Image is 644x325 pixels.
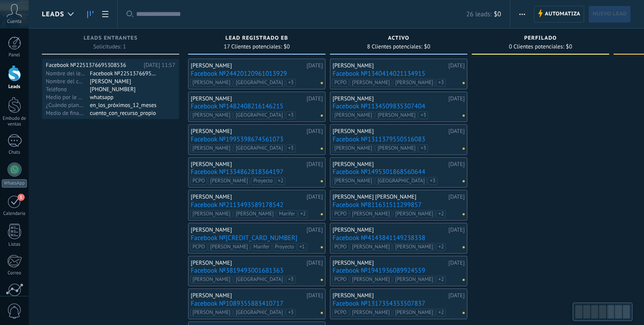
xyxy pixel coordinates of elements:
span: PCPO [332,210,349,218]
span: [PERSON_NAME] [233,210,276,218]
span: PCPO [332,243,349,251]
span: $0 [494,10,501,18]
div: Facebook №2251376695308536 [46,62,141,69]
span: [PERSON_NAME] [350,79,392,87]
div: Facebook №2251376695308536 [90,70,158,77]
a: Nuevo lead [588,6,631,22]
div: [PERSON_NAME] [191,226,304,233]
span: [PERSON_NAME] [393,79,435,87]
div: Correo [2,270,27,276]
div: Medio por le que desea ser contactado [46,93,90,100]
span: [PERSON_NAME] [332,111,374,119]
div: [PERSON_NAME] [PERSON_NAME] [333,193,446,200]
span: No hay nada asignado [321,114,323,117]
a: Facebook №1334862818364197 [191,168,323,176]
div: [DATE] [448,226,465,233]
span: PCPO [332,79,349,87]
span: Perfilado [524,35,557,41]
a: Facebook №1941936089924559 [333,267,465,274]
div: Calendario [2,211,27,217]
span: No hay nada asignado [463,148,465,150]
div: Leads Entrantes [46,35,175,43]
a: Facebook №1311379550516083 [333,136,465,143]
a: Facebook №1995398674561073 [191,136,323,143]
div: [DATE] [307,128,323,135]
span: Proyecto [273,243,296,251]
a: Facebook №2113493589178542 [191,201,323,209]
span: Leads Entrantes [84,35,138,41]
span: No hay nada asignado [463,213,465,215]
a: Facebook №1089355883410717 [191,300,323,307]
span: 1 [18,194,25,201]
span: No hay nada asignado [463,246,465,248]
div: Chats [2,150,27,155]
a: Facebook №1317354353507837 [333,300,465,307]
span: No hay nada asignado [463,180,465,182]
div: [DATE] [448,292,465,299]
span: No hay nada asignado [321,148,323,150]
div: WhatsApp [2,179,27,188]
span: No hay nada asignado [321,180,323,182]
span: [GEOGRAPHIC_DATA] [233,309,285,317]
div: [DATE] [307,259,323,266]
div: [DATE] [307,226,323,233]
span: [GEOGRAPHIC_DATA] [375,177,427,185]
div: [DATE] 11:57 [144,62,175,69]
span: Automatiza [545,6,581,22]
span: [GEOGRAPHIC_DATA] [233,144,285,152]
a: Facebook №3819493001681363 [191,267,323,274]
span: [PERSON_NAME] [393,276,435,284]
span: [PERSON_NAME] [190,276,233,284]
div: [DATE] [307,292,323,299]
span: [PERSON_NAME] [350,276,392,284]
span: No hay nada asignado [321,246,323,248]
div: [PERSON_NAME] [333,95,446,102]
span: Proyecto [251,177,275,185]
span: [PERSON_NAME] [190,144,233,152]
span: No hay nada asignado [463,82,465,84]
span: No hay nada asignado [321,82,323,84]
span: [PERSON_NAME] [375,144,418,152]
span: No hay nada asignado [321,213,323,215]
div: [DATE] [307,62,323,69]
span: [PERSON_NAME] [393,309,435,317]
a: Facebook №24420120961013929 [191,70,323,78]
div: [PERSON_NAME] [333,292,446,299]
a: Automatiza [534,6,584,22]
span: No hay nada asignado [321,279,323,281]
div: [DATE] [448,62,465,69]
a: Facebook №1495301868560644 [333,168,465,176]
a: Facebook №1340414021134915 [333,70,465,78]
span: Leads [42,10,64,18]
span: Cuenta [7,19,22,25]
span: [PERSON_NAME] [190,309,233,317]
span: $0 [566,44,572,49]
div: whatsapp [90,93,158,100]
span: [PERSON_NAME] [190,79,233,87]
a: Facebook №811631511299857 [333,201,465,209]
div: [DATE] [448,259,465,266]
div: [PERSON_NAME] [191,193,304,200]
a: Facebook №1482408216146215 [191,103,323,110]
a: Facebook №1134509835307404 [333,103,465,110]
div: Lead Registrado EB [192,35,321,43]
span: [PERSON_NAME] [350,309,392,317]
span: PCPO [190,243,207,251]
span: [GEOGRAPHIC_DATA] [233,111,285,119]
div: [PERSON_NAME] [333,62,446,69]
div: cuento_con_recurso_propio [90,109,158,116]
span: Marifer [277,210,297,218]
span: $0 [424,44,430,49]
div: [PERSON_NAME] [191,62,304,69]
div: Nombre del lead [46,70,90,77]
div: Leads [2,84,27,90]
span: Nuevo lead [592,6,627,22]
span: No hay nada asignado [463,279,465,281]
span: [PERSON_NAME] [350,210,392,218]
div: ACTIVO [334,35,463,43]
div: ¿Cuándo planea comprar? [46,101,90,108]
div: [PERSON_NAME] [333,259,446,266]
div: Nombre del contacto [46,78,90,85]
div: Carlos rubio [90,78,158,85]
div: en_los_próximos_12_meses [90,101,158,108]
